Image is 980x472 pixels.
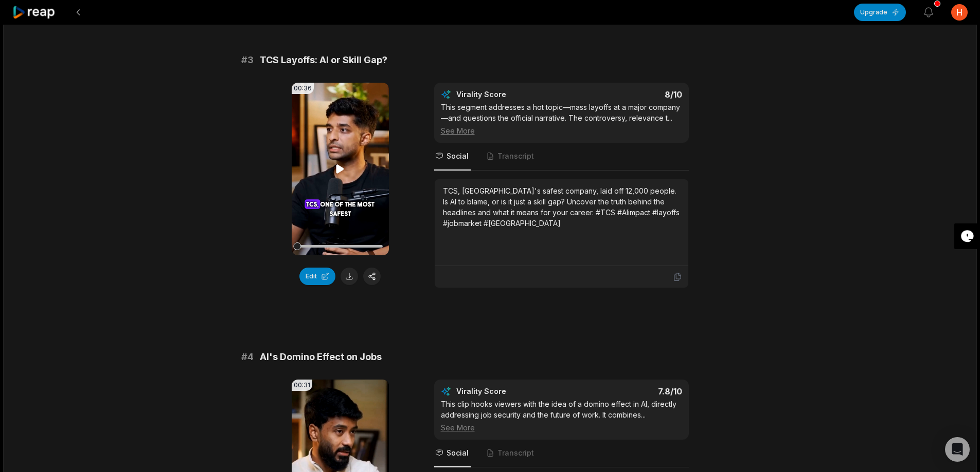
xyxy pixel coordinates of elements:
div: This clip hooks viewers with the idea of a domino effect in AI, directly addressing job security ... [441,399,682,433]
span: Social [447,151,469,161]
span: # 3 [241,53,254,67]
div: See More [441,422,682,433]
span: TCS Layoffs: AI or Skill Gap? [260,53,387,67]
button: Upgrade [854,4,906,21]
div: Open Intercom Messenger [945,437,970,462]
video: Your browser does not support mp4 format. [292,83,389,255]
div: Virality Score [456,386,567,397]
span: Transcript [497,448,534,458]
div: See More [441,125,682,136]
span: Transcript [497,151,534,161]
nav: Tabs [434,143,689,171]
span: Social [447,448,469,458]
div: 7.8 /10 [572,386,682,397]
span: # 4 [241,350,254,364]
span: AI's Domino Effect on Jobs [260,350,382,364]
nav: Tabs [434,440,689,467]
div: Virality Score [456,89,567,100]
div: This segment addresses a hot topic—mass layoffs at a major company—and questions the official nar... [441,102,682,136]
button: Edit [299,268,335,285]
div: 8 /10 [572,89,682,100]
div: TCS, [GEOGRAPHIC_DATA]'s safest company, laid off 12,000 people. Is AI to blame, or is it just a ... [443,185,680,229]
